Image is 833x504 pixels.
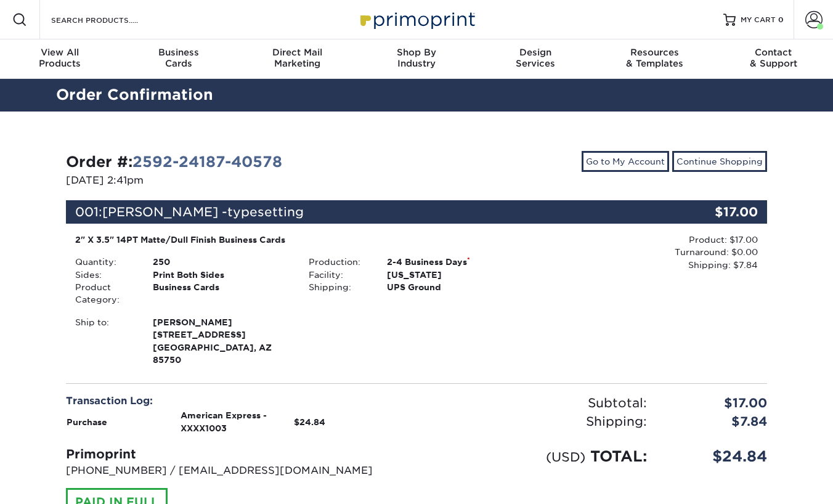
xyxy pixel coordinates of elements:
[741,15,776,25] span: MY CART
[590,447,647,465] span: TOTAL:
[66,200,650,224] div: 001:
[153,316,290,328] span: [PERSON_NAME]
[238,47,357,69] div: Marketing
[357,39,476,79] a: Shop ByIndustry
[50,12,170,27] input: SEARCH PRODUCTS.....
[672,151,767,172] a: Continue Shopping
[378,281,534,293] div: UPS Ground
[476,47,595,58] span: Design
[650,200,767,224] div: $17.00
[778,15,784,24] span: 0
[476,47,595,69] div: Services
[66,173,407,188] p: [DATE] 2:41pm
[378,269,534,281] div: [US_STATE]
[238,47,357,58] span: Direct Mail
[144,269,299,281] div: Print Both Sides
[75,234,524,246] div: 2" X 3.5" 14PT Matte/Dull Finish Business Cards
[294,417,325,427] strong: $24.84
[357,47,476,69] div: Industry
[299,281,377,293] div: Shipping:
[66,256,144,268] div: Quantity:
[102,205,304,219] span: [PERSON_NAME] -typesetting
[47,84,786,107] h2: Order Confirmation
[119,39,238,79] a: BusinessCards
[144,256,299,268] div: 250
[66,269,144,281] div: Sides:
[546,449,585,465] small: (USD)
[595,47,714,58] span: Resources
[119,47,238,58] span: Business
[119,47,238,69] div: Cards
[357,47,476,58] span: Shop By
[132,153,282,171] a: 2592-24187-40578
[656,412,776,431] div: $7.84
[144,281,299,306] div: Business Cards
[595,39,714,79] a: Resources& Templates
[153,328,290,341] span: [STREET_ADDRESS]
[714,47,833,58] span: Contact
[67,417,107,427] strong: Purchase
[181,410,267,433] strong: American Express - XXXX1003
[355,6,478,33] img: Primoprint
[299,256,377,268] div: Production:
[66,445,407,463] div: Primoprint
[656,394,776,412] div: $17.00
[714,47,833,69] div: & Support
[595,47,714,69] div: & Templates
[416,394,656,412] div: Subtotal:
[378,256,534,268] div: 2-4 Business Days
[66,463,407,478] p: [PHONE_NUMBER] / [EMAIL_ADDRESS][DOMAIN_NAME]
[656,445,776,468] div: $24.84
[66,153,282,171] strong: Order #:
[299,269,377,281] div: Facility:
[66,394,407,408] div: Transaction Log:
[66,281,144,306] div: Product Category:
[153,316,290,365] strong: [GEOGRAPHIC_DATA], AZ 85750
[582,151,669,172] a: Go to My Account
[534,234,758,271] div: Product: $17.00 Turnaround: $0.00 Shipping: $7.84
[416,412,656,431] div: Shipping:
[66,316,144,367] div: Ship to:
[476,39,595,79] a: DesignServices
[238,39,357,79] a: Direct MailMarketing
[714,39,833,79] a: Contact& Support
